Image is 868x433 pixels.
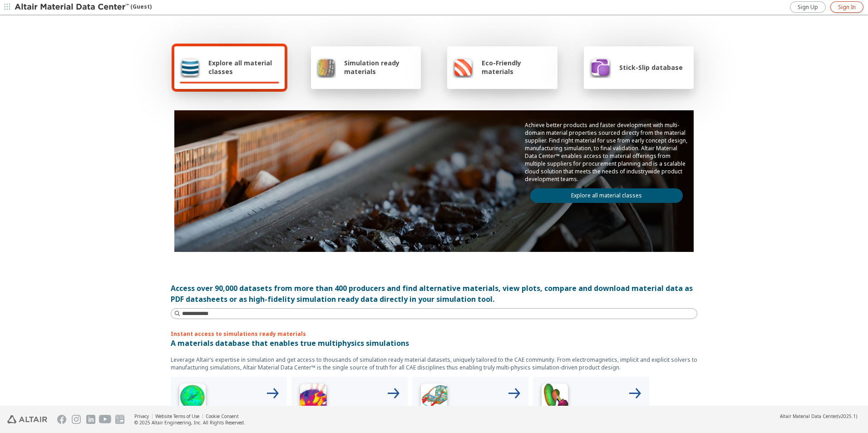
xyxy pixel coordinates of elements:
p: Leverage Altair’s expertise in simulation and get access to thousands of simulation ready materia... [171,356,697,371]
div: © 2025 Altair Engineering, Inc. All Rights Reserved. [134,419,245,426]
img: Crash Analyses Icon [537,380,573,417]
p: Achieve better products and faster development with multi-domain material properties sourced dire... [525,121,688,183]
span: Sign Up [798,4,818,11]
span: Eco-Friendly materials [482,59,552,76]
div: (v2025.1) [780,413,857,419]
a: Website Terms of Use [155,413,199,419]
img: Stick-Slip database [589,56,611,78]
img: Low Frequency Icon [295,380,331,417]
p: Instant access to simulations ready materials [171,330,697,338]
a: Privacy [134,413,149,419]
img: Eco-Friendly materials [453,56,473,78]
span: Simulation ready materials [344,59,415,76]
img: Structural Analyses Icon [416,380,452,417]
span: Altair Material Data Center [780,413,837,419]
a: Explore all material classes [530,188,683,203]
img: Explore all material classes [180,56,200,78]
span: Sign In [838,4,856,11]
img: Altair Material Data Center [15,3,130,12]
a: Sign Up [790,1,826,13]
img: Simulation ready materials [316,56,336,78]
span: Explore all material classes [208,59,279,76]
img: High Frequency Icon [174,380,211,417]
div: (Guest) [15,3,152,12]
p: A materials database that enables true multiphysics simulations [171,338,697,349]
div: Access over 90,000 datasets from more than 400 producers and find alternative materials, view plo... [171,283,697,305]
span: Stick-Slip database [619,63,683,72]
a: Sign In [830,1,863,13]
img: Altair Engineering [7,415,47,423]
a: Cookie Consent [206,413,239,419]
